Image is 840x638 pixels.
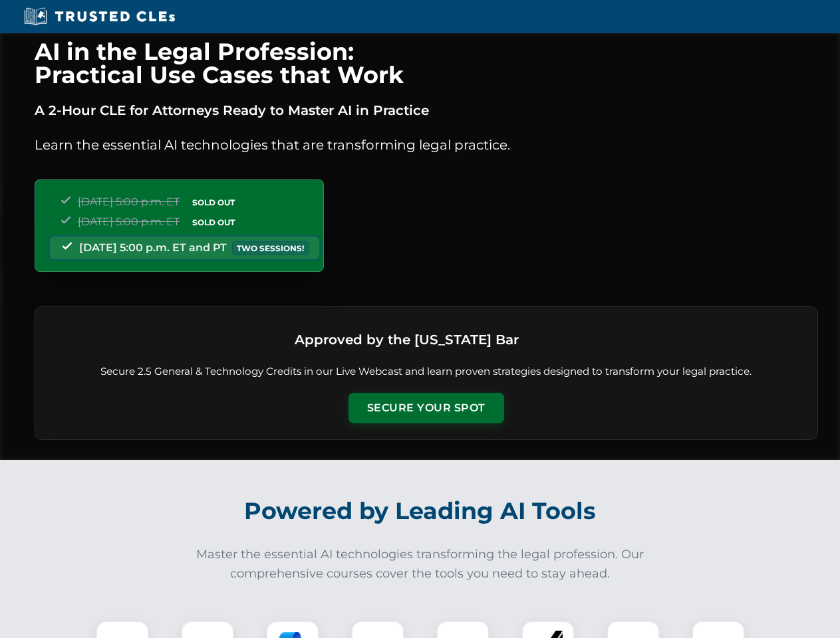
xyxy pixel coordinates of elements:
[188,195,239,209] span: SOLD OUT
[35,40,818,86] h1: AI in the Legal Profession: Practical Use Cases that Work
[51,364,801,379] p: Secure 2.5 General & Technology Credits in our Live Webcast and learn proven strategies designed ...
[78,215,180,228] span: [DATE] 5:00 p.m. ET
[295,328,519,352] h3: Approved by the [US_STATE] Bar
[524,323,557,356] img: Logo
[52,488,789,534] h2: Powered by Leading AI Tools
[349,393,504,423] button: Secure Your Spot
[35,100,818,121] p: A 2-Hour CLE for Attorneys Ready to Master AI in Practice
[188,545,653,584] p: Master the essential AI technologies transforming the legal profession. Our comprehensive courses...
[35,134,818,156] p: Learn the essential AI technologies that are transforming legal practice.
[78,195,180,208] span: [DATE] 5:00 p.m. ET
[20,7,179,27] img: Trusted CLEs
[188,215,239,229] span: SOLD OUT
